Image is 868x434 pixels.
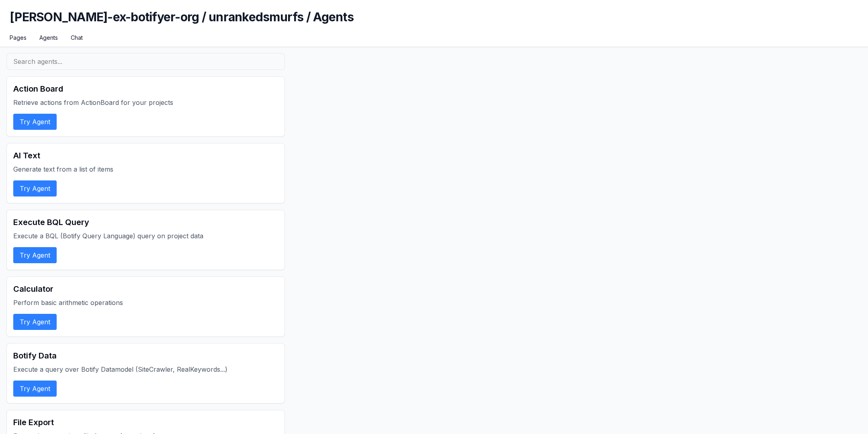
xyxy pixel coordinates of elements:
h1: [PERSON_NAME]-ex-botifyer-org / unrankedsmurfs / Agents [10,10,858,34]
p: Generate text from a list of items [13,164,278,174]
a: Pages [10,34,27,42]
p: Perform basic arithmetic operations [13,298,278,307]
a: Chat [71,34,83,42]
h2: Calculator [13,283,278,295]
p: Execute a BQL (Botify Query Language) query on project data [13,231,278,241]
button: Try Agent [13,381,57,397]
button: Try Agent [13,314,57,330]
p: Retrieve actions from ActionBoard for your projects [13,98,278,107]
h2: Botify Data [13,350,278,361]
h2: Action Board [13,83,278,94]
button: Try Agent [13,247,57,263]
h2: Execute BQL Query [13,217,278,228]
h2: AI Text [13,150,278,161]
button: Try Agent [13,180,57,197]
button: Try Agent [13,114,57,130]
a: Agents [39,34,58,42]
p: Execute a query over Botify Datamodel (SiteCrawler, RealKeywords...) [13,364,278,374]
h2: File Export [13,417,278,428]
input: Search agents... [6,53,285,70]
